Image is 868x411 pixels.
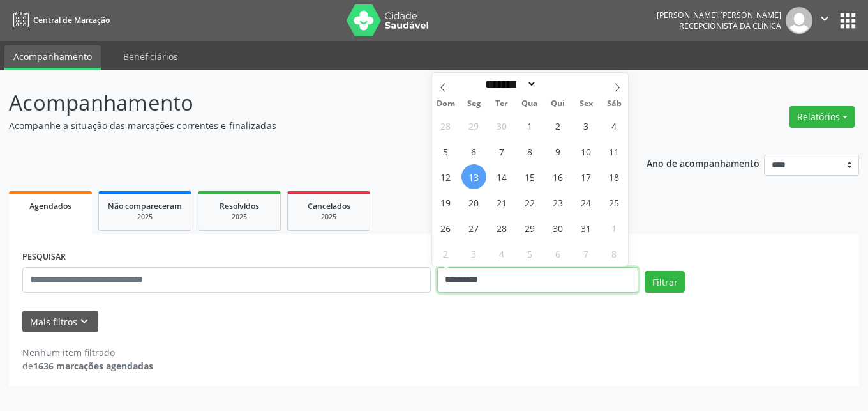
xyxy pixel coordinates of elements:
span: Outubro 20, 2025 [461,190,486,215]
span: Outubro 17, 2025 [574,164,599,189]
a: Central de Marcação [9,10,110,31]
span: Recepcionista da clínica [679,20,781,31]
div: Nenhum item filtrado [22,346,153,359]
div: 2025 [207,212,271,222]
p: Acompanhamento [9,87,604,119]
span: Outubro 9, 2025 [546,139,571,164]
span: Outubro 18, 2025 [602,164,627,189]
span: Novembro 5, 2025 [518,241,542,266]
span: Outubro 31, 2025 [574,215,599,240]
span: Novembro 1, 2025 [602,215,627,240]
span: Sex [572,100,600,108]
span: Outubro 23, 2025 [546,190,571,215]
label: PESQUISAR [22,247,66,267]
span: Outubro 1, 2025 [518,113,542,138]
span: Central de Marcação [33,15,110,26]
a: Beneficiários [114,45,187,68]
span: Outubro 25, 2025 [602,190,627,215]
div: [PERSON_NAME] [PERSON_NAME] [657,10,781,20]
span: Seg [460,100,488,108]
span: Agendados [29,201,71,212]
span: Outubro 7, 2025 [490,139,514,164]
div: 2025 [297,212,361,222]
span: Outubro 21, 2025 [490,190,514,215]
span: Outubro 3, 2025 [574,113,599,138]
span: Outubro 2, 2025 [546,113,571,138]
button: Filtrar [645,271,685,293]
span: Novembro 4, 2025 [490,241,514,266]
span: Outubro 27, 2025 [461,215,486,240]
span: Ter [488,100,516,108]
span: Outubro 22, 2025 [518,190,542,215]
span: Outubro 11, 2025 [602,139,627,164]
i:  [818,12,832,26]
span: Não compareceram [108,201,182,212]
span: Outubro 10, 2025 [574,139,599,164]
strong: 1636 marcações agendadas [33,360,153,372]
span: Qui [544,100,572,108]
span: Sáb [600,100,628,108]
span: Setembro 30, 2025 [490,113,514,138]
span: Outubro 24, 2025 [574,190,599,215]
span: Outubro 13, 2025 [461,164,486,189]
span: Novembro 6, 2025 [546,241,571,266]
span: Cancelados [308,201,350,212]
span: Outubro 30, 2025 [546,215,571,240]
span: Novembro 2, 2025 [433,241,458,266]
span: Outubro 14, 2025 [490,164,514,189]
span: Novembro 7, 2025 [574,241,599,266]
img: img [786,7,812,34]
i: keyboard_arrow_down [77,314,91,329]
span: Outubro 4, 2025 [602,113,627,138]
button: Relatórios [789,106,855,128]
button: Mais filtroskeyboard_arrow_down [22,311,98,333]
span: Outubro 26, 2025 [433,215,458,240]
span: Outubro 12, 2025 [433,164,458,189]
span: Outubro 29, 2025 [518,215,542,240]
span: Resolvidos [220,201,259,212]
span: Setembro 28, 2025 [433,113,458,138]
span: Outubro 5, 2025 [433,139,458,164]
span: Outubro 19, 2025 [433,190,458,215]
a: Acompanhamento [4,45,101,70]
p: Acompanhe a situação das marcações correntes e finalizadas [9,119,604,132]
span: Qua [516,100,544,108]
span: Outubro 6, 2025 [461,139,486,164]
span: Setembro 29, 2025 [461,113,486,138]
span: Outubro 16, 2025 [546,164,571,189]
input: Year [537,77,579,91]
span: Outubro 15, 2025 [518,164,542,189]
div: 2025 [108,212,182,222]
p: Ano de acompanhamento [647,155,759,171]
span: Novembro 8, 2025 [602,241,627,266]
span: Novembro 3, 2025 [461,241,486,266]
div: de [22,359,153,373]
span: Dom [432,100,460,108]
select: Month [481,77,537,91]
span: Outubro 28, 2025 [490,215,514,240]
span: Outubro 8, 2025 [518,139,542,164]
button:  [812,7,837,34]
button: apps [837,10,859,32]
